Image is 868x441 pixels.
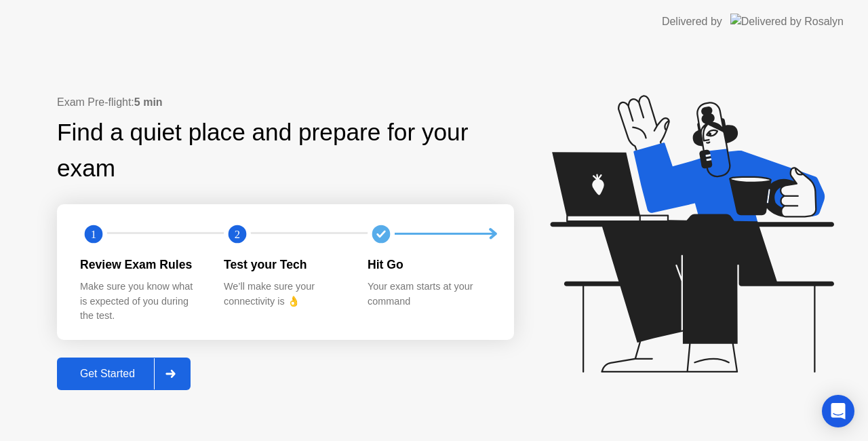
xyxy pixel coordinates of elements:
[57,358,191,390] button: Get Started
[224,256,346,273] div: Test your Tech
[822,395,854,427] div: Open Intercom Messenger
[134,96,163,108] b: 5 min
[57,94,514,111] div: Exam Pre-flight:
[235,227,240,240] text: 2
[224,280,346,309] div: We’ll make sure your connectivity is 👌
[61,368,154,380] div: Get Started
[368,256,490,273] div: Hit Go
[57,115,514,187] div: Find a quiet place and prepare for your exam
[368,280,490,309] div: Your exam starts at your command
[662,14,722,30] div: Delivered by
[730,14,844,29] img: Delivered by Rosalyn
[80,256,202,273] div: Review Exam Rules
[80,280,202,324] div: Make sure you know what is expected of you during the test.
[91,227,96,240] text: 1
